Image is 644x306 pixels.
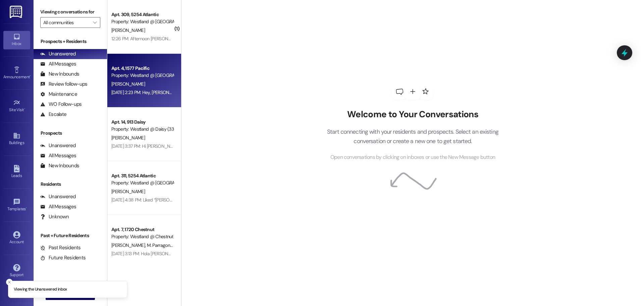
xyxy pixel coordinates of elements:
div: [DATE] 4:38 PM: Liked “[PERSON_NAME] (Westland @ Atlantic (3283)): Hello [PERSON_NAME]. FD & PD h... [111,197,567,203]
span: [PERSON_NAME] [111,81,145,87]
div: Prospects [34,130,107,137]
img: ResiDesk Logo [10,6,23,18]
div: All Messages [40,152,76,159]
div: Property: Westland @ Chestnut (3366) [111,233,173,240]
div: [DATE] 3:37 PM: Hi [PERSON_NAME] can you give me a call. I put in a mantiance request and I got a... [111,143,518,149]
span: • [24,106,25,111]
span: • [26,206,27,210]
h2: Welcome to Your Conversations [317,109,508,120]
div: WO Follow-ups [40,101,82,108]
div: Unknown [40,213,69,220]
a: Templates • [3,196,30,214]
a: Account [3,229,30,247]
span: [PERSON_NAME] [111,27,145,33]
div: Property: Westland @ [GEOGRAPHIC_DATA] (3283) [111,179,173,186]
div: Prospects + Residents [34,38,107,45]
span: [PERSON_NAME] [111,135,145,141]
div: All Messages [40,203,76,210]
a: Buildings [3,130,30,148]
div: Escalate [40,111,66,118]
a: Leads [3,163,30,181]
div: Unanswered [40,50,76,57]
div: Apt. 311, 5254 Atlantic [111,172,173,179]
label: Viewing conversations for [40,7,100,17]
div: Property: Westland @ Daisy (3309) [111,126,173,133]
div: [DATE] 3:13 PM: Hola [PERSON_NAME] soy [PERSON_NAME] cuanto tenemos que pagar por los 11 [PERSON_... [111,251,369,257]
div: Apt. 14, 913 Daisy [111,119,173,126]
p: Viewing the Unanswered inbox [14,287,67,293]
span: • [30,74,31,78]
div: All Messages [40,60,76,68]
a: Support [3,262,30,280]
span: [PERSON_NAME] [111,188,145,194]
div: New Inbounds [40,162,79,169]
button: Close toast [6,279,13,286]
a: Inbox [3,31,30,49]
div: Maintenance [40,91,77,98]
div: Property: Westland @ [GEOGRAPHIC_DATA] (3297) [111,72,173,79]
p: Start connecting with your residents and prospects. Select an existing conversation or create a n... [317,127,508,146]
div: Residents [34,181,107,188]
i:  [93,20,97,25]
div: Unanswered [40,142,76,149]
div: Unanswered [40,193,76,200]
div: Apt. 4, 1577 Pacific [111,65,173,72]
a: Site Visit • [3,97,30,115]
div: Future Residents [40,254,86,261]
span: Open conversations by clicking on inboxes or use the New Message button [330,153,495,162]
div: Past Residents [40,244,81,251]
div: 12:26 PM: Afternoon [PERSON_NAME], Was Wondering if the laundry room will be open [DATE]. I tried... [111,36,461,42]
input: All communities [43,17,90,28]
div: Past + Future Residents [34,232,107,239]
span: [PERSON_NAME] [111,242,147,248]
div: Apt. 7, 1720 Chestnut [111,226,173,233]
div: Review follow-ups [40,81,87,88]
div: New Inbounds [40,71,79,78]
span: M. Parragonzalez [147,242,181,248]
div: Property: Westland @ [GEOGRAPHIC_DATA] (3283) [111,18,173,25]
div: [DATE] 2:23 PM: Hey, [PERSON_NAME] i just saw him, he looks like maintenance of some sort with a ... [111,89,354,95]
div: Apt. 309, 5254 Atlantic [111,11,173,18]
